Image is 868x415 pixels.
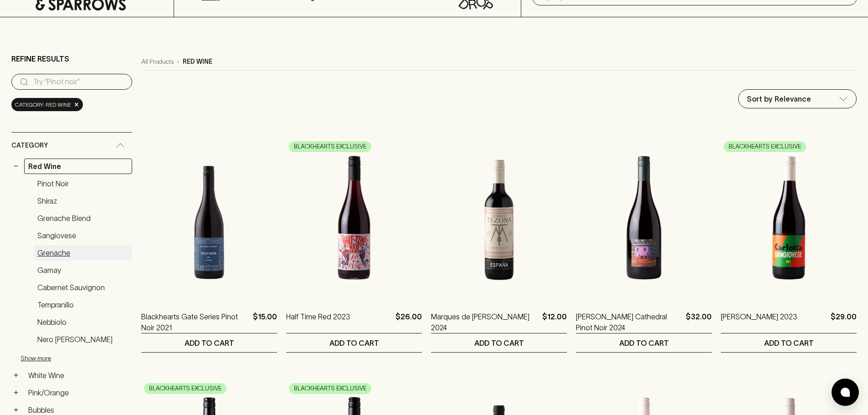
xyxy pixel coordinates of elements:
[24,368,132,383] a: White Wine
[576,311,682,333] a: [PERSON_NAME] Cathedral Pinot Noir 2024
[33,332,132,347] a: Nero [PERSON_NAME]
[686,311,712,333] p: $32.00
[141,138,277,297] img: Blackhearts Gate Series Pinot Noir 2021
[286,333,422,352] button: ADD TO CART
[33,75,125,89] input: Try “Pinot noir”
[474,338,524,348] p: ADD TO CART
[747,93,811,104] p: Sort by Relevance
[21,349,140,368] button: Show more
[739,90,856,108] div: Sort by Relevance
[576,138,712,297] img: William Downie Cathedral Pinot Noir 2024
[576,333,712,352] button: ADD TO CART
[395,311,422,333] p: $26.00
[141,311,249,333] a: Blackhearts Gate Series Pinot Noir 2021
[33,314,132,330] a: Nebbiolo
[431,138,567,297] img: Marques de Tezona Tempranillo 2024
[764,338,814,348] p: ADD TO CART
[286,138,422,297] img: Half Time Red 2023
[74,100,79,109] span: ×
[11,133,132,159] div: Category
[329,338,379,348] p: ADD TO CART
[431,333,567,352] button: ADD TO CART
[33,262,132,278] a: Gamay
[177,57,179,67] p: ›
[721,333,857,352] button: ADD TO CART
[721,138,857,297] img: Carlotta Sangiovese 2023
[185,338,234,348] p: ADD TO CART
[721,311,797,333] a: [PERSON_NAME] 2023
[11,405,21,415] button: +
[183,57,212,67] p: red wine
[11,53,69,64] p: Refine Results
[11,140,48,151] span: Category
[33,297,132,313] a: Tempranillo
[253,311,277,333] p: $15.00
[11,162,21,171] button: −
[33,245,132,261] a: Grenache
[831,311,857,333] p: $29.00
[11,371,21,380] button: +
[33,228,132,243] a: Sangiovese
[24,159,132,174] a: Red Wine
[33,193,132,209] a: Shiraz
[286,311,350,333] a: Half Time Red 2023
[24,385,132,400] a: Pink/Orange
[33,280,132,295] a: Cabernet Sauvignon
[33,176,132,191] a: Pinot Noir
[619,338,669,348] p: ADD TO CART
[15,100,71,109] span: Category: red wine
[11,388,21,397] button: +
[141,333,277,352] button: ADD TO CART
[841,388,850,397] img: bubble-icon
[431,311,539,333] a: Marques de [PERSON_NAME] 2024
[542,311,567,333] p: $12.00
[141,57,174,67] a: All Products
[33,210,132,226] a: Grenache Blend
